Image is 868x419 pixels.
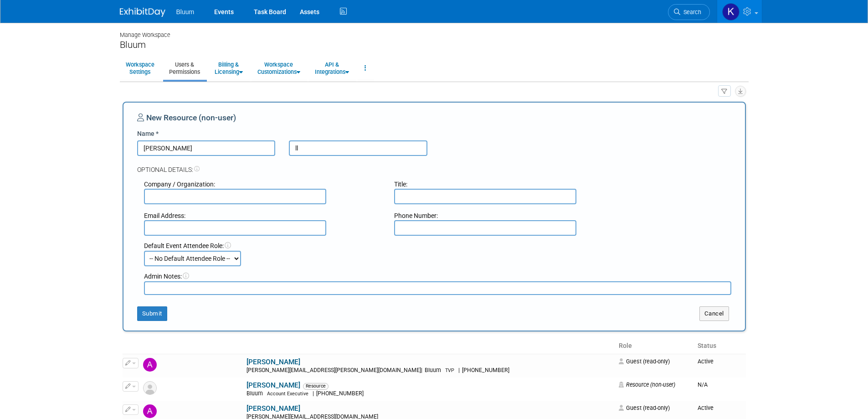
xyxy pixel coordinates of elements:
[143,358,157,372] img: Aaron Cole
[247,358,300,366] a: [PERSON_NAME]
[267,391,308,397] span: Account Executive
[120,39,749,51] div: Bluum
[176,8,195,16] span: Bluum
[422,367,444,373] span: Bluum
[144,272,731,281] div: Admin Notes:
[247,390,266,397] span: Bluum
[137,306,167,321] button: Submit
[120,8,165,17] img: ExhibitDay
[460,367,512,373] span: [PHONE_NUMBER]
[394,211,631,220] div: Phone Number:
[668,4,710,20] a: Search
[615,338,694,354] th: Role
[137,140,276,156] input: First Name
[120,23,749,39] div: Manage Workspace
[143,381,157,395] img: Resource
[252,57,306,79] a: WorkspaceCustomizations
[163,57,206,79] a: Users &Permissions
[137,156,731,174] div: Optional Details:
[619,404,670,411] span: Guest (read-only)
[698,358,714,365] span: Active
[247,367,613,374] div: [PERSON_NAME][EMAIL_ADDRESS][PERSON_NAME][DOMAIN_NAME]
[303,383,329,389] span: Resource
[458,367,460,373] span: |
[247,404,300,413] a: [PERSON_NAME]
[137,129,159,138] label: Name *
[698,381,708,388] span: N/A
[289,140,427,156] input: Last Name
[313,390,314,397] span: |
[694,338,745,354] th: Status
[722,3,740,21] img: Kellie Noller
[247,381,300,389] a: [PERSON_NAME]
[680,9,701,16] span: Search
[619,381,675,388] span: Resource (non-user)
[314,390,366,397] span: [PHONE_NUMBER]
[445,367,454,373] span: TVP
[143,404,157,418] img: Alan Sherbourne
[120,57,160,79] a: WorkspaceSettings
[394,180,631,189] div: Title:
[144,180,381,189] div: Company / Organization:
[209,57,249,79] a: Billing &Licensing
[698,404,714,411] span: Active
[619,358,670,365] span: Guest (read-only)
[144,241,731,250] div: Default Event Attendee Role:
[137,112,731,129] div: New Resource (non-user)
[699,306,729,321] button: Cancel
[421,367,422,373] span: |
[144,211,381,220] div: Email Address:
[309,57,355,79] a: API &Integrations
